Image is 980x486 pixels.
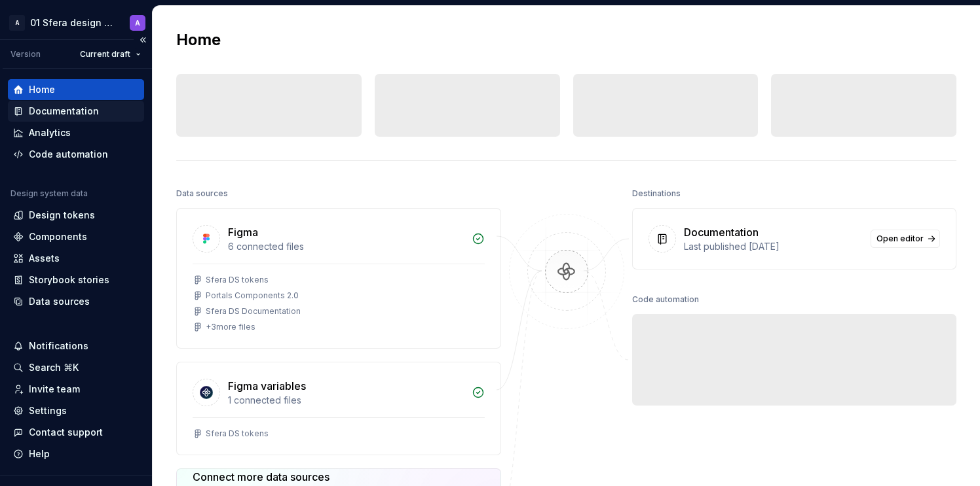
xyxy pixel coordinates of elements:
div: Design tokens [29,209,95,222]
div: Components [29,230,87,243]
a: Code automation [8,144,144,165]
a: Assets [8,248,144,269]
div: Assets [29,252,60,265]
button: Search ⌘K [8,357,144,378]
div: + 3 more files [206,322,255,332]
a: Design tokens [8,205,144,226]
a: Figma6 connected filesSfera DS tokensPortals Components 2.0Sfera DS Documentation+3more files [176,208,501,349]
div: Home [29,83,55,96]
a: Open editor [871,230,940,248]
button: Current draft [74,45,147,63]
div: Code automation [29,148,108,161]
div: Code automation [632,290,699,309]
div: Figma variables [228,378,306,394]
div: Sfera DS tokens [206,275,269,285]
div: Contact support [29,426,103,439]
div: A [9,15,25,31]
button: Contact support [8,422,144,443]
a: Invite team [8,379,144,400]
div: Figma [228,224,258,240]
div: Last published [DATE] [684,240,863,253]
span: Current draft [80,49,130,60]
button: Help [8,443,144,464]
div: 01 Sfera design system [30,16,114,29]
div: Notifications [29,339,88,353]
div: 6 connected files [228,240,464,253]
a: Settings [8,400,144,421]
a: Storybook stories [8,269,144,290]
div: 1 connected files [228,394,464,407]
div: A [135,18,140,28]
div: Help [29,447,50,460]
a: Analytics [8,122,144,143]
div: Storybook stories [29,273,109,286]
button: A01 Sfera design systemA [3,9,149,37]
a: Components [8,226,144,247]
div: Data sources [176,184,228,203]
a: Home [8,79,144,100]
div: Sfera DS Documentation [206,306,301,317]
div: Connect more data sources [193,469,377,485]
button: Collapse sidebar [134,31,152,49]
div: Analytics [29,126,71,139]
span: Open editor [876,234,924,244]
div: Invite team [29,383,80,396]
div: Version [10,49,41,60]
a: Data sources [8,291,144,312]
div: Settings [29,404,67,417]
a: Figma variables1 connected filesSfera DS tokens [176,362,501,455]
div: Documentation [684,224,759,240]
div: Sfera DS tokens [206,428,269,439]
div: Portals Components 2.0 [206,290,299,301]
div: Search ⌘K [29,361,79,374]
div: Documentation [29,105,99,118]
a: Documentation [8,101,144,122]
div: Data sources [29,295,90,308]
div: Design system data [10,188,88,199]
h2: Home [176,29,221,50]
button: Notifications [8,336,144,356]
div: Destinations [632,184,681,203]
